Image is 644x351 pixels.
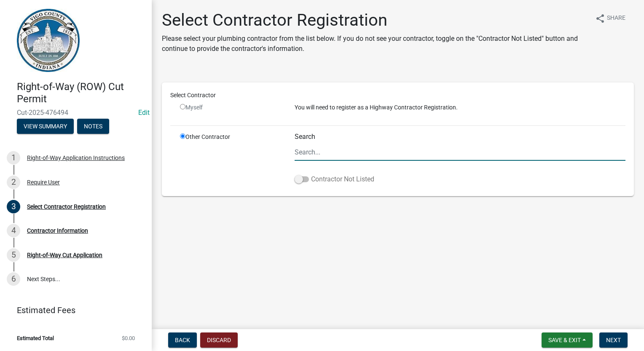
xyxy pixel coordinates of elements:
[17,81,145,105] h4: Right-of-Way (ROW) Cut Permit
[295,174,374,184] label: Contractor Not Listed
[606,337,621,343] span: Next
[175,337,190,343] span: Back
[27,252,102,258] div: Right-of-Way Cut Application
[7,175,20,189] div: 2
[27,228,88,234] div: Contractor Information
[138,109,150,117] wm-modal-confirm: Edit Application Number
[164,91,632,100] div: Select Contractor
[295,103,625,112] p: You will need to register as a Highway Contractor Registration.
[180,103,282,112] div: Myself
[200,332,238,348] button: Discard
[295,144,625,161] input: Search...
[548,337,581,343] span: Save & Exit
[27,155,125,161] div: Right-of-Way Application Instructions
[17,335,54,341] span: Estimated Total
[7,200,20,213] div: 3
[162,34,588,54] p: Please select your plumbing contractor from the list below. If you do not see your contractor, to...
[607,13,625,24] span: Share
[599,332,628,348] button: Next
[542,332,593,348] button: Save & Exit
[138,109,150,117] a: Edit
[27,179,60,185] div: Require User
[7,151,20,165] div: 1
[7,224,20,237] div: 4
[7,302,138,319] a: Estimated Fees
[588,10,632,27] button: shareShare
[27,204,106,210] div: Select Contractor Registration
[17,123,74,130] wm-modal-confirm: Summary
[122,335,135,341] span: $0.00
[77,119,109,134] button: Notes
[162,10,588,30] h1: Select Contractor Registration
[77,123,109,130] wm-modal-confirm: Notes
[17,9,80,72] img: Vigo County, Indiana
[595,13,605,24] i: share
[17,119,74,134] button: View Summary
[7,248,20,262] div: 5
[174,133,288,188] div: Other Contractor
[17,109,135,117] span: Cut-2025-476494
[7,272,20,286] div: 6
[295,133,315,140] label: Search
[168,332,197,348] button: Back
